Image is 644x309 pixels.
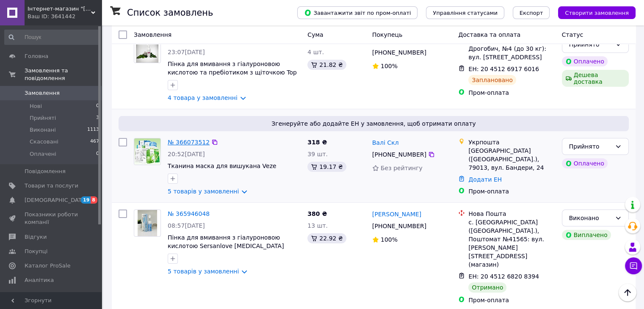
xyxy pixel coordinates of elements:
[28,13,102,20] div: Ваш ID: 3641442
[168,151,205,157] span: 20:52[DATE]
[30,126,56,134] span: Виконані
[25,182,78,190] span: Товари та послуги
[370,220,428,232] div: [PHONE_NUMBER]
[96,102,99,110] span: 0
[87,126,99,134] span: 1113
[96,150,99,158] span: 0
[458,31,520,38] span: Доставка та оплата
[25,276,54,284] span: Аналітика
[127,8,213,18] h1: Список замовлень
[468,88,555,97] div: Пром-оплата
[25,196,87,204] span: [DEMOGRAPHIC_DATA]
[381,165,423,171] span: Без рейтингу
[307,233,346,243] div: 22.92 ₴
[562,56,608,66] div: Оплачено
[168,210,210,217] a: № 365946048
[307,139,327,146] span: 318 ₴
[168,61,297,84] a: Пінка для вмивання з гіалуроновою кислотою та пребіотиком з щіточкою Top Beauty 150 мл
[134,36,160,63] img: Фото товару
[168,94,238,101] a: 4 товара у замовленні
[307,49,324,55] span: 4 шт.
[25,168,66,175] span: Повідомлення
[138,210,158,236] img: Фото товару
[625,257,642,274] button: Чат з покупцем
[565,10,629,16] span: Створити замовлення
[370,47,428,58] div: [PHONE_NUMBER]
[30,138,58,146] span: Скасовані
[372,31,402,38] span: Покупець
[468,273,539,280] span: ЕН: 20 4512 6820 8394
[381,236,398,243] span: 100%
[569,40,611,49] div: Прийнято
[134,138,161,165] a: Фото товару
[468,176,502,183] a: Додати ЕН
[468,75,516,85] div: Заплановано
[91,196,97,204] span: 8
[307,60,346,70] div: 21.82 ₴
[307,31,323,38] span: Cума
[562,230,611,240] div: Виплачено
[168,234,284,258] a: Пінка для вмивання з гіалуроновою кислотою Sersanlove [MEDICAL_DATA] Cleansing Foam
[468,66,539,72] span: ЕН: 20 4512 6917 6016
[562,70,629,87] div: Дешева доставка
[122,119,625,128] span: Згенеруйте або додайте ЕН у замовлення, щоб отримати оплату
[25,89,60,97] span: Замовлення
[168,222,205,229] span: 08:57[DATE]
[307,210,327,217] span: 380 ₴
[30,150,56,158] span: Оплачені
[90,138,99,146] span: 467
[304,9,411,17] span: Завантажити звіт по пром-оплаті
[468,218,555,269] div: с. [GEOGRAPHIC_DATA] ([GEOGRAPHIC_DATA].), Поштомат №41565: вул. [PERSON_NAME][STREET_ADDRESS] (м...
[134,210,161,237] a: Фото товару
[168,49,205,55] span: 23:07[DATE]
[307,222,328,229] span: 13 шт.
[468,146,555,172] div: [GEOGRAPHIC_DATA] ([GEOGRAPHIC_DATA].), 79013, вул. Бандери, 24
[520,10,543,16] span: Експорт
[25,291,78,306] span: Інструменти веб-майстра та SEO
[25,248,47,255] span: Покупці
[619,284,636,301] button: Наверх
[468,210,555,218] div: Нова Пошта
[25,233,47,241] span: Відгуки
[134,31,171,38] span: Замовлення
[168,268,239,275] a: 5 товарів у замовленні
[468,282,506,292] div: Отримано
[426,6,504,19] button: Управління статусами
[96,114,99,122] span: 3
[4,30,100,45] input: Пошук
[81,196,91,204] span: 19
[168,188,239,195] a: 5 товарів у замовленні
[168,163,276,169] a: Тканина маска для вишукана Veze
[562,158,608,168] div: Оплачено
[25,262,70,270] span: Каталог ProSale
[433,10,498,16] span: Управління статусами
[25,52,48,60] span: Головна
[134,138,160,165] img: Фото товару
[562,31,583,38] span: Статус
[468,138,555,146] div: Укрпошта
[372,138,399,147] a: Валі Скл
[381,63,398,69] span: 100%
[370,149,428,160] div: [PHONE_NUMBER]
[372,210,421,218] a: [PERSON_NAME]
[307,162,346,172] div: 19.17 ₴
[569,213,611,223] div: Виконано
[30,102,42,110] span: Нові
[134,36,161,63] a: Фото товару
[513,6,550,19] button: Експорт
[28,5,91,13] span: Інтернет-магазин "Valentinka-Shop"
[550,9,636,16] a: Створити замовлення
[25,67,102,82] span: Замовлення та повідомлення
[569,142,611,151] div: Прийнято
[307,151,328,157] span: 39 шт.
[468,44,555,61] div: Дрогобич, №4 (до 30 кг): вул. [STREET_ADDRESS]
[25,211,78,226] span: Показники роботи компанії
[558,6,636,19] button: Створити замовлення
[30,114,56,122] span: Прийняті
[468,296,555,304] div: Пром-оплата
[168,139,210,146] a: № 366073512
[468,187,555,196] div: Пром-оплата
